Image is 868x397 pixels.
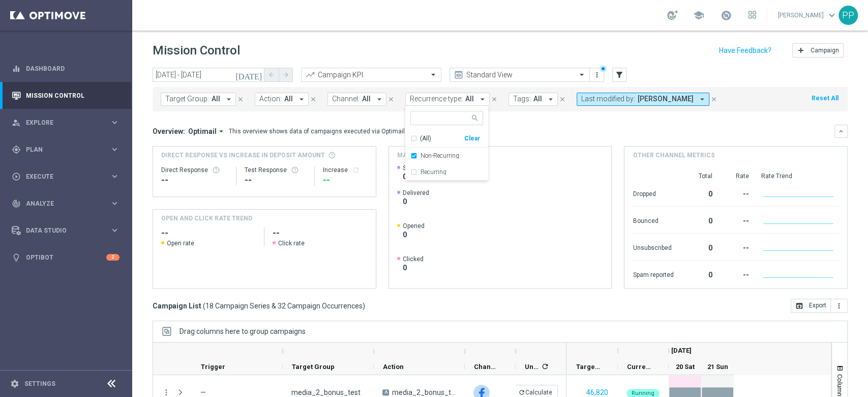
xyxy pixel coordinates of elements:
[403,230,425,239] span: 0
[627,363,651,371] span: Current Status
[685,266,712,282] div: 0
[12,64,21,73] i: equalizer
[185,127,229,136] button: Optimail arrow_drop_down
[792,43,844,58] button: add Campaign
[405,93,490,106] button: Recurrence type: All arrow_drop_down
[11,146,120,154] div: gps_fixed Plan keyboard_arrow_right
[797,46,805,54] i: add
[245,166,307,174] div: Test Response
[593,71,601,79] i: more_vert
[386,94,396,105] button: close
[490,94,499,105] button: close
[403,255,424,263] span: Clicked
[12,55,119,82] div: Dashboard
[826,10,837,21] span: keyboard_arrow_down
[410,95,463,103] span: Recurrence type:
[224,95,233,104] i: arrow_drop_down
[11,119,120,127] button: person_search Explore keyboard_arrow_right
[835,302,843,310] i: more_vert
[834,125,848,138] button: keyboard_arrow_down
[615,70,624,79] i: filter_alt
[633,185,673,201] div: Dropped
[327,93,386,106] button: Channel: All arrow_drop_down
[410,164,483,180] div: Recurring
[12,145,110,154] div: Plan
[719,47,771,54] input: Have Feedback?
[305,70,315,80] i: trending_up
[332,95,360,103] span: Channel:
[698,95,707,104] i: arrow_drop_down
[600,65,607,72] div: There are unsaved changes
[454,70,464,80] i: preview
[10,379,19,388] i: settings
[162,388,171,397] button: more_vert
[724,212,749,228] div: --
[420,134,431,143] span: (All)
[474,363,498,371] span: Channel
[26,201,110,207] span: Analyze
[577,93,709,106] button: Last modified by: [PERSON_NAME] arrow_drop_down
[791,301,848,309] multiple-options-button: Export to CSV
[491,96,498,103] i: close
[465,95,474,103] span: All
[235,70,263,79] i: [DATE]
[26,120,110,126] span: Explore
[352,166,360,174] i: refresh
[541,362,549,371] i: refresh
[217,127,226,136] i: arrow_drop_down
[292,363,335,371] span: Target Group
[161,214,252,223] h4: OPEN AND CLICK RATE TREND
[710,96,717,103] i: close
[633,151,714,160] h4: Other channel metrics
[831,299,848,313] button: more_vert
[633,239,673,255] div: Unsubscribed
[161,151,325,160] span: Direct Response VS Increase In Deposit Amount
[397,151,475,160] h4: Main channel metrics
[161,227,256,239] h2: --
[236,94,245,105] button: close
[638,95,694,103] span: [PERSON_NAME]
[403,197,429,206] span: 0
[709,94,719,105] button: close
[12,199,21,208] i: track_changes
[410,148,483,164] div: Non-Recurring
[11,226,120,235] button: Data Studio keyboard_arrow_right
[592,69,602,81] button: more_vert
[375,95,384,104] i: arrow_drop_down
[724,239,749,255] div: --
[106,254,119,261] div: 2
[676,363,695,371] span: 20 Sat
[777,8,839,23] a: [PERSON_NAME]keyboard_arrow_down
[632,390,654,396] span: Running
[11,173,120,181] button: play_circle_outline Execute keyboard_arrow_right
[12,172,21,181] i: play_circle_outline
[188,127,217,136] span: Optimail
[724,172,749,180] div: Rate
[161,166,228,174] div: Direct Response
[26,55,119,82] a: Dashboard
[26,244,106,271] a: Optibot
[791,299,831,313] button: open_in_browser Export
[685,239,712,255] div: 0
[26,147,110,153] span: Plan
[161,174,228,186] div: --
[12,253,21,262] i: lightbulb
[12,118,110,127] div: Explore
[11,65,120,73] button: equalizer Dashboard
[11,200,120,208] div: track_changes Analyze keyboard_arrow_right
[383,363,404,371] span: Action
[12,82,119,109] div: Mission Control
[26,228,110,234] span: Data Studio
[387,96,395,103] i: close
[11,253,120,262] button: lightbulb Optibot 2
[558,94,567,105] button: close
[837,128,845,135] i: keyboard_arrow_down
[707,363,728,371] span: 21 Sun
[450,68,590,82] ng-select: Standard View
[110,225,119,235] i: keyboard_arrow_right
[309,94,318,105] button: close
